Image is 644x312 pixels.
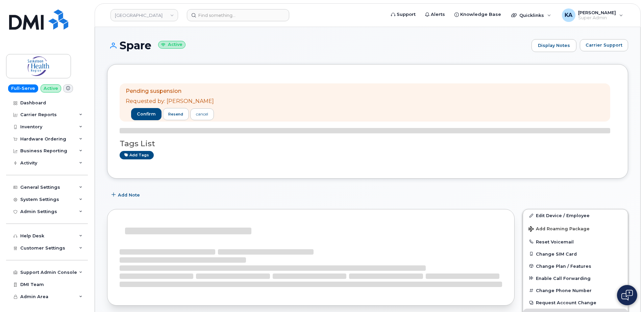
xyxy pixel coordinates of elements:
span: Change Plan / Features [536,263,591,268]
span: Add Roaming Package [528,226,590,233]
small: Active [158,41,185,49]
button: Request Account Change [523,296,628,309]
button: Enable Call Forwarding [523,272,628,284]
span: confirm [137,111,156,117]
button: Add Roaming Package [523,222,628,235]
h3: Tags List [120,139,616,148]
button: resend [163,108,189,120]
a: Display Notes [531,39,576,52]
p: Requested by: [PERSON_NAME] [126,98,214,105]
a: cancel [190,108,214,120]
span: Carrier Support [586,42,622,48]
span: Enable Call Forwarding [536,276,591,281]
button: Change SIM Card [523,248,628,260]
button: Change Phone Number [523,284,628,296]
p: Pending suspension [126,87,214,95]
button: Carrier Support [580,39,628,51]
div: cancel [196,111,208,117]
button: Add Note [107,189,146,201]
button: Reset Voicemail [523,236,628,248]
a: Add tags [120,151,154,159]
button: confirm [131,108,162,120]
span: resend [168,111,183,117]
img: Open chat [621,290,633,301]
button: Change Plan / Features [523,260,628,272]
a: Edit Device / Employee [523,209,628,222]
span: Add Note [118,192,140,198]
h1: Spare [107,40,528,51]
